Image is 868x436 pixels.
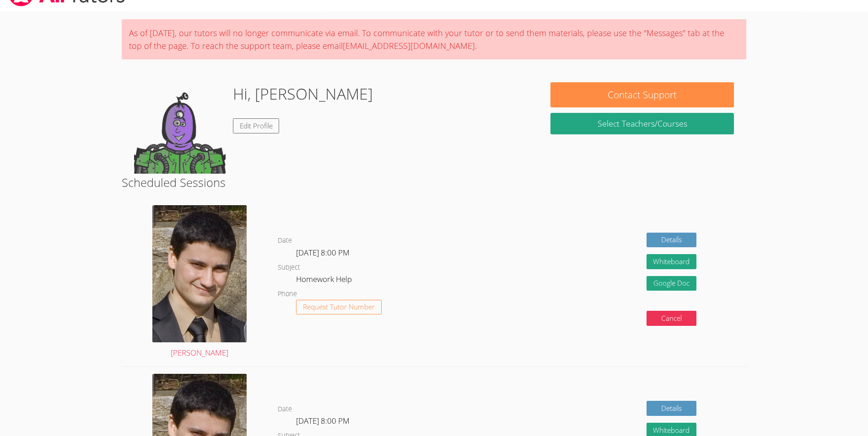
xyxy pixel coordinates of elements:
[550,82,734,107] button: Contact Support
[296,415,350,426] span: [DATE] 8:00 PM
[296,300,382,315] button: Request Tutor Number
[152,205,247,342] img: david.jpg
[122,174,747,191] h2: Scheduled Sessions
[278,288,297,300] dt: Phone
[647,311,697,326] button: Cancel
[233,118,280,133] a: Edit Profile
[233,82,373,106] h1: Hi, [PERSON_NAME]
[278,235,292,246] dt: Date
[647,254,697,269] button: Whiteboard
[296,247,350,258] span: [DATE] 8:00 PM
[122,19,747,59] div: As of [DATE], our tutors will no longer communicate via email. To communicate with your tutor or ...
[278,404,292,415] dt: Date
[550,113,734,134] a: Select Teachers/Courses
[296,273,354,288] dd: Homework Help
[278,262,300,273] dt: Subject
[647,401,697,416] a: Details
[647,276,697,291] a: Google Doc
[647,233,697,248] a: Details
[134,82,226,174] img: default.png
[303,303,375,310] span: Request Tutor Number
[152,205,247,360] a: [PERSON_NAME]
